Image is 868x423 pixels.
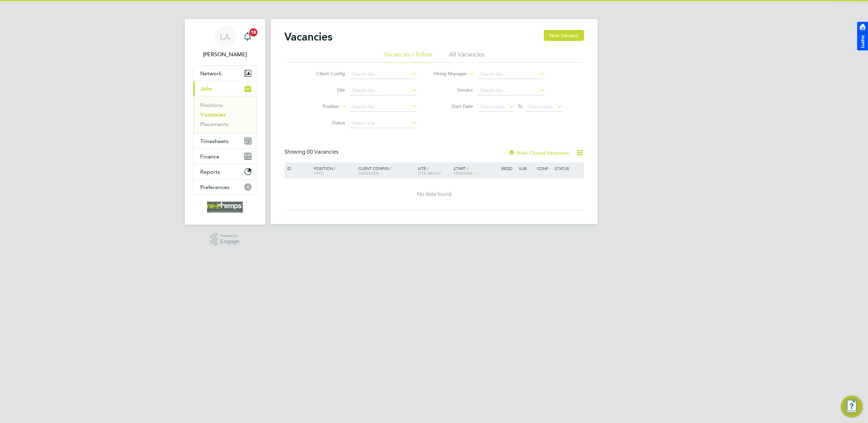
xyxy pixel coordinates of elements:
a: LA[PERSON_NAME] [193,26,257,59]
div: Jobs [193,96,257,133]
div: Position / [309,162,357,179]
label: Vendor [434,87,473,93]
span: Finance [200,153,219,160]
span: To [516,102,524,111]
button: Jobs [193,81,257,96]
a: Vacancies [200,111,225,118]
div: Reqd [500,162,517,174]
nav: Main navigation [185,19,265,225]
div: Conf [535,162,553,174]
span: Network [200,70,222,77]
div: Showing [284,148,340,156]
button: Reports [193,164,257,179]
img: net-temps-logo-retina.png [207,202,243,213]
a: Positions [200,102,223,108]
div: ID [285,162,309,174]
span: LA [220,32,230,41]
span: Type [314,170,323,176]
button: Network [193,66,257,81]
a: Go to home page [193,202,257,213]
label: Hide Closed Vacancies [508,150,569,156]
span: Select date [528,104,553,110]
label: Client Config [306,70,345,77]
label: Status [306,120,345,126]
span: Manager [358,170,378,176]
a: Powered byEngage [210,233,239,246]
span: Site Group [418,170,441,176]
a: 18 [241,26,254,48]
a: Placements [200,121,228,127]
span: 18 [249,28,257,36]
input: Search for... [478,69,545,79]
input: Search for... [350,69,417,79]
h2: Vacancies [284,30,332,44]
input: Select one [350,119,417,128]
div: Sub [517,162,535,174]
div: Start / [452,162,500,179]
div: No data found [285,191,583,198]
div: Site / [416,162,452,179]
span: Vendors [454,170,473,176]
span: Reports [200,169,220,175]
button: Timesheets [193,134,257,148]
span: Lauren Ashmore [193,50,257,59]
div: Client Config / [357,162,416,179]
div: Status [553,162,583,174]
label: Start Date [434,103,473,109]
label: Position [300,103,339,110]
li: All Vacancies [449,50,485,63]
label: Hiring Manager [428,70,467,77]
button: Finance [193,149,257,164]
li: Vacancies I follow [384,50,432,63]
input: Search for... [478,86,545,95]
span: Select date [480,104,505,110]
span: Engage [220,239,239,245]
input: Search for... [350,102,417,112]
button: Engage Resource Center [841,396,863,418]
input: Search for... [350,86,417,95]
label: Site [306,87,345,93]
span: Jobs [200,85,212,92]
span: Timesheets [200,138,228,144]
button: Preferences [193,179,257,194]
span: Powered by [220,233,239,239]
span: Preferences [200,184,230,190]
span: 00 Vacancies [307,148,338,155]
button: New Vacancy [544,30,584,41]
